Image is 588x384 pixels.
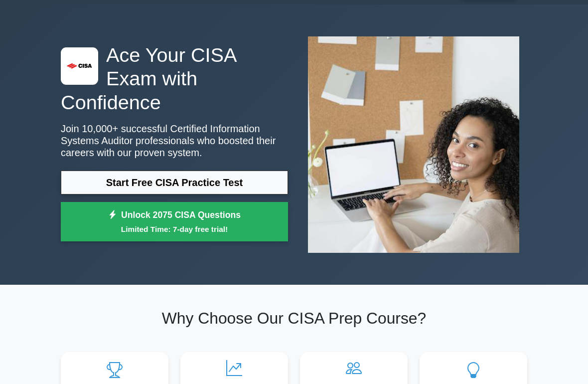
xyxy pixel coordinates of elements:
[61,123,288,159] p: Join 10,000+ successful Certified Information Systems Auditor professionals who boosted their car...
[61,309,527,328] h2: Why Choose Our CISA Prep Course?
[61,202,288,242] a: Unlock 2075 CISA QuestionsLimited Time: 7-day free trial!
[61,43,288,115] h1: Ace Your CISA Exam with Confidence
[61,171,288,194] a: Start Free CISA Practice Test
[73,223,276,235] small: Limited Time: 7-day free trial!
